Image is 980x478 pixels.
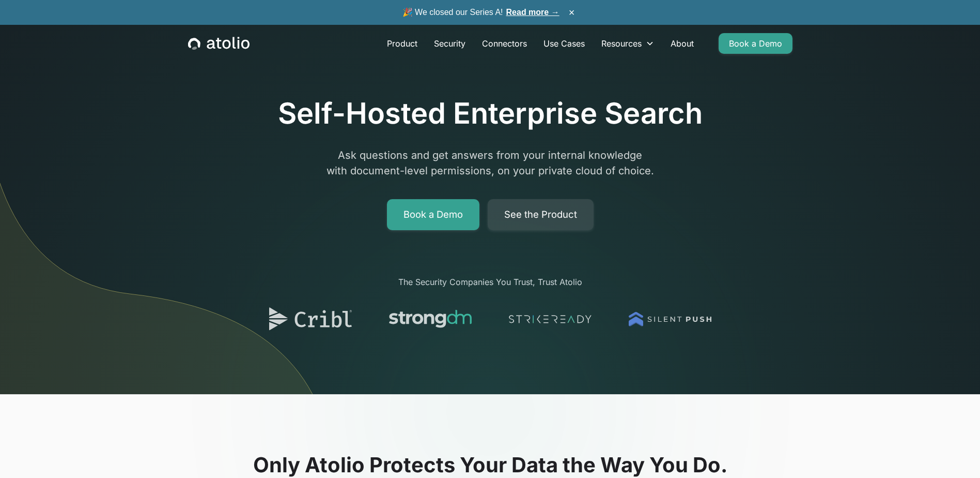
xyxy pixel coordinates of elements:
[160,453,821,477] h2: Only Atolio Protects Your Data the Way You Do.
[601,37,642,50] div: Resources
[259,276,722,288] div: The Security Companies You Trust, Trust Atolio
[188,37,250,50] a: home
[719,33,792,54] a: Book a Demo
[292,147,689,178] p: Ask questions and get answers from your internal knowledge with document-level permissions, on yo...
[629,305,711,334] img: logo
[506,8,559,17] a: Read more →
[593,33,662,54] div: Resources
[509,305,592,334] img: logo
[389,305,472,334] img: logo
[278,96,703,131] h1: Self-Hosted Enterprise Search
[488,199,594,230] a: See the Product
[474,33,535,54] a: Connectors
[662,33,702,54] a: About
[379,33,426,54] a: Product
[566,7,578,18] button: ×
[535,33,593,54] a: Use Cases
[402,6,559,19] span: 🎉 We closed our Series A!
[426,33,474,54] a: Security
[387,199,479,230] a: Book a Demo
